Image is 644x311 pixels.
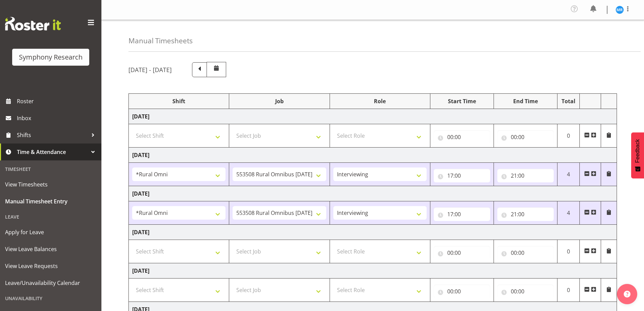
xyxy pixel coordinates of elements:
[557,163,580,186] td: 4
[497,246,554,260] input: Click to select...
[333,97,427,105] div: Role
[616,6,624,14] img: michael-robinson11856.jpg
[5,179,96,190] span: View Timesheets
[434,169,490,182] input: Click to select...
[2,258,100,274] a: View Leave Requests
[17,113,98,123] span: Inbox
[557,124,580,148] td: 0
[557,279,580,302] td: 0
[561,97,576,105] div: Total
[631,132,644,178] button: Feedback - Show survey
[434,130,490,144] input: Click to select...
[624,291,630,297] img: help-xxl-2.png
[635,139,641,163] span: Feedback
[497,169,554,182] input: Click to select...
[5,196,96,206] span: Manual Timesheet Entry
[497,130,554,144] input: Click to select...
[129,186,617,201] td: [DATE]
[2,291,100,305] div: Unavailability
[17,130,88,140] span: Shifts
[434,246,490,260] input: Click to select...
[5,278,96,288] span: Leave/Unavailability Calendar
[2,241,100,258] a: View Leave Balances
[497,207,554,221] input: Click to select...
[129,263,617,279] td: [DATE]
[434,97,490,105] div: Start Time
[128,66,172,73] h5: [DATE] - [DATE]
[2,176,100,193] a: View Timesheets
[2,224,100,241] a: Apply for Leave
[497,97,554,105] div: End Time
[17,96,98,106] span: Roster
[19,52,82,62] div: Symphony Research
[434,285,490,298] input: Click to select...
[497,285,554,298] input: Click to select...
[5,227,96,237] span: Apply for Leave
[557,240,580,263] td: 0
[129,148,617,163] td: [DATE]
[2,162,100,176] div: Timesheet
[434,207,490,221] input: Click to select...
[17,147,88,157] span: Time & Attendance
[5,244,96,254] span: View Leave Balances
[129,225,617,240] td: [DATE]
[5,261,96,271] span: View Leave Requests
[129,109,617,124] td: [DATE]
[2,274,100,291] a: Leave/Unavailability Calendar
[233,97,326,105] div: Job
[557,201,580,225] td: 4
[132,97,225,105] div: Shift
[5,17,61,30] img: Rosterit website logo
[2,193,100,210] a: Manual Timesheet Entry
[128,37,193,45] h4: Manual Timesheets
[2,210,100,224] div: Leave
